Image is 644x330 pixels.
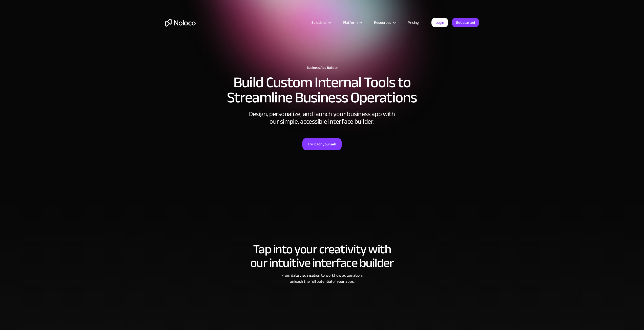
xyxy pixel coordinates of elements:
[343,19,358,26] div: Platform
[165,243,479,270] h2: Tap into your creativity with our intuitive interface builder
[165,75,479,105] h2: Build Custom Internal Tools to Streamline Business Operations
[401,19,425,26] a: Pricing
[368,19,401,26] div: Resources
[165,19,196,27] a: home
[305,19,337,26] div: Solutions
[452,18,479,27] a: Get started
[165,272,479,284] div: From data visualisation to workflow automation, unleash the full potential of your apps.
[311,19,326,26] div: Solutions
[302,138,342,150] a: Try it for yourself
[431,18,448,27] a: Login
[374,19,391,26] div: Resources
[246,110,398,125] div: Design, personalize, and launch your business app with our simple, accessible interface builder.
[337,19,368,26] div: Platform
[165,66,479,70] h1: Business App Builder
